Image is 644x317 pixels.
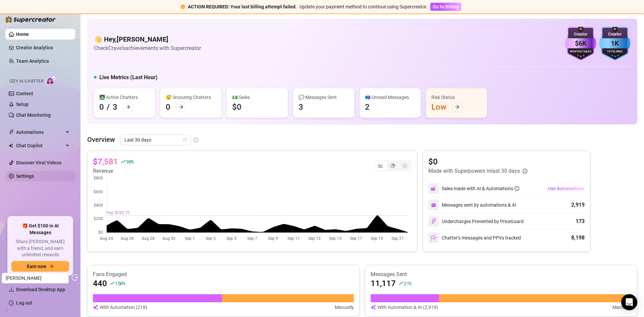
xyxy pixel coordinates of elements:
[599,27,631,60] img: blue-badge-DgoSNQY1.svg
[71,274,78,281] span: logout
[9,143,13,148] img: Chat Copilot
[179,105,183,109] span: arrow-right
[121,159,125,164] span: rise
[398,281,403,286] span: rise
[110,281,114,286] span: rise
[124,135,187,145] span: Last 30 days
[9,129,14,135] span: thunderbolt
[547,183,585,194] button: Use Automations
[93,167,134,175] article: Revenue
[565,31,596,38] div: Creator
[599,38,631,49] div: 1K
[299,94,349,101] div: 💬 Messages Sent
[99,102,104,112] div: 0
[612,304,632,311] article: Manually
[16,287,65,292] span: Download Desktop App
[404,280,412,286] span: 21 %
[11,239,69,258] span: Share [PERSON_NAME] with a friend, and earn unlimited rewards
[194,138,198,142] span: info-circle
[166,94,216,101] div: 😴 Snoozing Chatters
[428,156,527,167] article: $0
[61,276,65,280] span: loading
[16,32,29,37] a: Home
[232,102,241,112] div: $0
[93,156,118,167] article: $7,581
[93,278,107,289] article: 440
[16,112,51,118] a: Chat Monitoring
[621,294,637,310] div: Open Intercom Messenger
[431,218,437,224] img: svg%3e
[576,217,585,225] div: 173
[16,173,34,179] a: Settings
[565,27,596,60] img: purple-badge-B9DA21FR.svg
[16,102,29,107] a: Setup
[94,35,201,44] h4: 👋 Hey, [PERSON_NAME]
[599,31,631,38] div: Creator
[430,4,461,9] a: Go to Billing
[428,200,516,210] div: Messages sent by automations & AI
[571,234,585,242] div: 8,198
[431,202,436,208] img: svg%3e
[523,169,527,173] span: info-circle
[94,44,201,52] article: Check Crave's achievements with Supercreator
[371,304,376,311] img: svg%3e
[565,50,596,54] div: Monthly Sales
[431,235,437,241] img: svg%3e
[365,102,370,112] div: 2
[428,167,520,175] article: Made with Superpowers in last 30 days
[93,271,354,278] article: Fans Engaged
[126,158,134,165] span: 90 %
[571,201,585,209] div: 2,919
[371,271,632,278] article: Messages Sent
[377,304,438,311] article: With Automation & AI (2,919)
[9,287,14,292] span: download
[16,300,32,306] a: Log out
[565,38,596,49] div: $6K
[27,264,46,269] span: Earn now
[115,280,125,286] span: 150 %
[428,232,521,243] div: Chatter’s messages and PPVs tracked
[299,102,303,112] div: 3
[188,4,297,9] strong: ACTION REQUIRED: Your last billing attempt failed.
[374,160,412,171] div: segmented control
[16,127,64,138] span: Automations
[16,91,33,96] a: Content
[16,42,70,53] a: Creator Analytics
[431,94,482,101] div: Risk Status
[5,16,56,23] img: logo-BBDzfeDw.svg
[11,223,69,236] span: 🎁 Get $100 in AI Messages
[442,185,519,192] div: Sales made with AI & Automations
[548,186,584,191] span: Use Automations
[16,58,49,64] a: Team Analytics
[335,304,354,311] article: Manually
[6,273,65,283] span: Mason
[99,94,150,101] div: 👩‍💻 Active Chatters
[300,4,428,9] span: Update your payment method to continue using Supercreator.
[428,216,524,227] div: Undercharges Prevented by PriceGuard
[16,140,64,151] span: Chat Copilot
[180,4,185,9] span: exclamation-circle
[100,304,147,311] article: With Automation (218)
[16,160,61,165] a: Discover Viral Videos
[378,163,383,168] span: line-chart
[183,138,187,142] span: calendar
[87,135,115,145] article: Overview
[515,186,519,191] span: info-circle
[232,94,282,101] div: 💵 Sales
[166,102,170,112] div: 0
[113,102,117,112] div: 3
[430,3,461,11] button: Go to Billing
[11,261,69,272] button: Earn nowarrow-right
[599,50,631,54] div: Total Fans
[49,264,54,269] span: arrow-right
[371,278,396,289] article: 11,117
[390,163,395,168] span: pie-chart
[99,73,158,82] h5: Live Metrics (Last Hour)
[431,186,437,192] img: svg%3e
[3,308,8,312] span: build
[9,78,43,85] span: Izzy AI Chatter
[126,105,130,109] span: arrow-right
[93,304,98,311] img: svg%3e
[365,94,415,101] div: 📪 Unread Messages
[402,163,407,168] span: dollar-circle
